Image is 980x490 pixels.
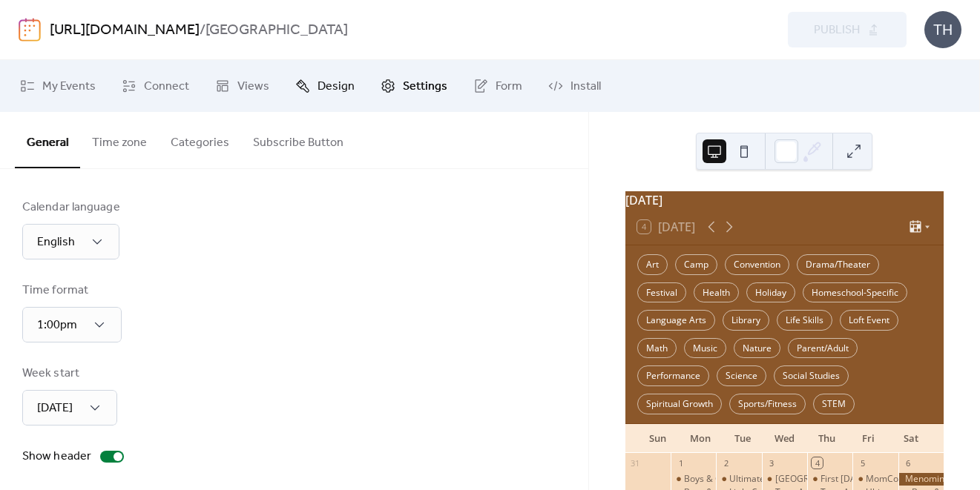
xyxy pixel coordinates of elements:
div: Ultimate Fusion Athletics: Family Open Gym [716,473,761,486]
a: Install [537,66,612,106]
div: Convention [725,254,789,275]
div: 4 [812,457,823,469]
a: Form [462,66,533,106]
div: Ultimate Fusion Athletics: Family Open Gym [729,473,909,486]
div: Time format [22,282,119,299]
div: Parent/Adult [788,338,858,359]
div: First Thursday Books and Treats [807,473,852,486]
div: Life Skills [777,310,832,331]
div: 2 [720,457,731,469]
span: Views [237,78,269,96]
div: Homeschool-Specific [803,282,907,303]
div: 3 [766,457,777,469]
div: Sports/Fitness [729,394,806,414]
div: Science [717,365,766,386]
div: Boys & Girls Brigade: Climbing Club [671,473,716,486]
div: Tue [721,424,763,454]
div: Neenah Plaza: HomeSchool Skating [762,473,807,486]
div: 6 [903,457,914,469]
div: Festival [637,282,686,303]
img: logo [19,18,41,42]
div: Camp [675,254,717,275]
span: English [37,231,75,254]
div: Show header [22,448,91,466]
a: Design [284,66,366,106]
button: Categories [159,112,241,167]
div: Sat [889,424,932,454]
div: TH [924,11,961,48]
div: MomCo Meeting [852,473,898,486]
div: Health [694,282,739,303]
div: [GEOGRAPHIC_DATA]: HomeSchool Skating [775,473,955,486]
div: Menominee Park Zoo: Snooze at the Zoo [898,473,944,486]
div: Sun [637,424,680,454]
span: My Events [42,78,96,96]
div: Nature [734,338,780,359]
button: General [15,112,80,168]
div: Calendar language [22,199,120,216]
div: Math [637,338,677,359]
div: Language Arts [637,310,715,331]
span: Install [570,78,601,96]
div: First [DATE] Books and Treats [820,473,944,486]
a: Connect [111,66,200,106]
div: STEM [813,394,855,414]
span: [DATE] [37,397,73,420]
div: Thu [806,424,848,454]
a: Settings [369,66,458,106]
div: Music [684,338,726,359]
span: Design [318,78,355,96]
span: 1:00pm [37,314,77,337]
div: Spiritual Growth [637,394,722,414]
a: [URL][DOMAIN_NAME] [50,16,200,44]
div: Week start [22,365,114,383]
a: My Events [9,66,107,106]
div: Mon [679,424,721,454]
button: Subscribe Button [241,112,355,167]
div: Library [723,310,769,331]
b: [GEOGRAPHIC_DATA] [205,16,348,44]
div: Loft Event [840,310,898,331]
div: Art [637,254,668,275]
div: Drama/Theater [797,254,879,275]
button: Time zone [80,112,159,167]
a: Views [204,66,280,106]
span: Connect [144,78,189,96]
div: 31 [630,457,641,469]
div: 5 [857,457,868,469]
div: Wed [763,424,806,454]
b: / [200,16,205,44]
span: Form [496,78,522,96]
div: Holiday [746,282,795,303]
div: Social Studies [774,365,849,386]
span: Settings [403,78,447,96]
div: Boys & Girls Brigade: Climbing Club [684,473,831,486]
div: Fri [847,424,889,454]
div: MomCo Meeting [866,473,935,486]
div: 1 [675,457,686,469]
div: [DATE] [625,191,944,209]
div: Performance [637,365,709,386]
